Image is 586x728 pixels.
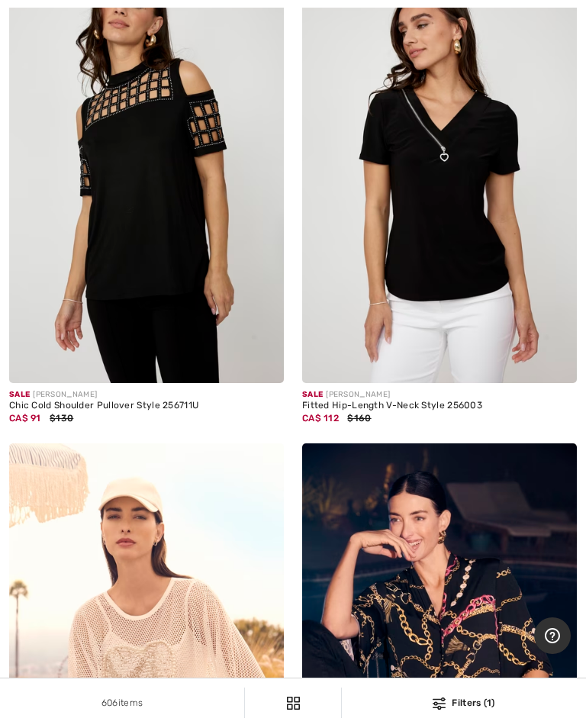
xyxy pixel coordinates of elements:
div: [PERSON_NAME] [302,389,577,401]
span: Sale [302,390,323,399]
img: Filters [287,697,300,710]
span: 606 [101,697,118,708]
div: [PERSON_NAME] [9,389,284,401]
span: $160 [347,413,371,424]
div: Chic Cold Shoulder Pullover Style 256711U [9,401,284,411]
span: CA$ 112 [302,413,339,424]
span: CA$ 91 [9,413,41,424]
div: Fitted Hip-Length V-Neck Style 256003 [302,401,577,411]
iframe: Opens a widget where you can find more information [534,617,571,656]
span: $130 [50,413,73,424]
img: Filters [433,697,446,710]
div: Filters (1) [351,696,577,710]
span: Sale [9,390,30,399]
